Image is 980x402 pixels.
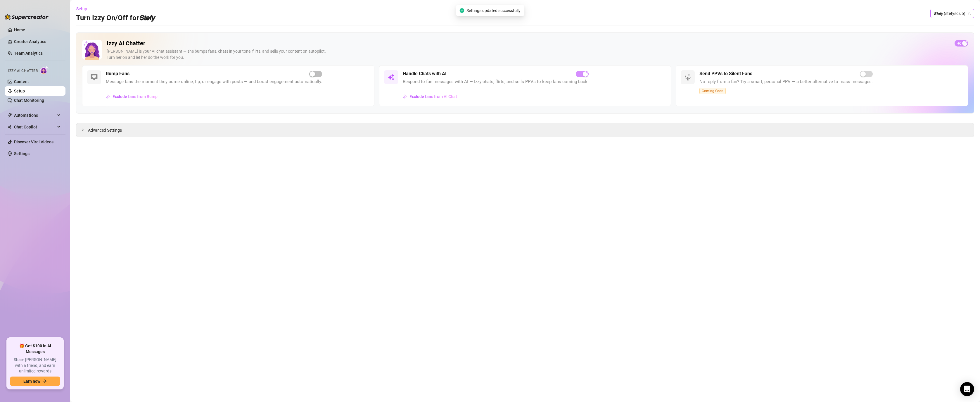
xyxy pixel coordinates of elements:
img: Izzy AI Chatter [82,40,102,60]
span: 𝙎𝙩𝙚𝙛𝙮 (stefysclub) [934,9,971,18]
button: Earn nowarrow-right [10,377,60,386]
a: Chat Monitoring [14,98,44,103]
button: Setup [76,4,92,13]
span: Settings updated successfully [466,7,521,14]
a: Settings [14,151,30,156]
span: Izzy AI Chatter [8,68,38,74]
a: Team Analytics [14,51,43,56]
span: loading [583,72,587,76]
img: svg%3e [684,74,691,81]
span: Advanced Settings [88,127,122,133]
span: Automations [14,111,56,120]
span: Exclude fans from AI Chat [409,94,457,99]
span: 🎁 Get $100 in AI Messages [10,343,60,355]
span: loading [963,41,967,45]
h2: Izzy AI Chatter [107,40,950,47]
span: Earn now [23,379,40,384]
span: Exclude fans from Bump [113,94,158,99]
h5: Handle Chats with AI [403,70,447,77]
a: Content [14,79,29,84]
span: Chat Copilot [14,122,56,132]
img: Chat Copilot [8,125,11,129]
div: [PERSON_NAME] is your AI chat assistant — she bumps fans, chats in your tone, flirts, and sells y... [107,48,950,61]
h3: Turn Izzy On/Off for 𝙎𝙩𝙚𝙛𝙮 [76,13,155,23]
button: Exclude fans from AI Chat [403,92,457,101]
img: svg%3e [106,95,110,99]
img: svg%3e [388,74,395,81]
span: Respond to fan messages with AI — Izzy chats, flirts, and sells PPVs to keep fans coming back. [403,78,589,85]
span: Setup [76,6,87,11]
span: Share [PERSON_NAME] with a friend, and earn unlimited rewards [10,357,60,374]
span: check-circle [459,8,464,13]
img: logo-BBDzfeDw.svg [5,14,49,20]
span: arrow-right [43,379,47,383]
a: Home [14,28,25,32]
span: Message fans the moment they come online, tip, or engage with posts — and boost engagement automa... [106,78,322,85]
img: svg%3e [91,74,98,81]
span: collapsed [81,128,84,132]
a: Setup [14,89,25,93]
h5: Send PPVs to Silent Fans [699,70,752,77]
a: Discover Viral Videos [14,140,53,144]
button: Exclude fans from Bump [106,92,158,101]
span: thunderbolt [8,113,12,118]
span: No reply from a fan? Try a smart, personal PPV — a better alternative to mass messages. [699,78,873,85]
a: Creator Analytics [14,37,61,46]
span: team [967,12,971,15]
div: Open Intercom Messenger [960,382,974,396]
div: collapsed [81,127,88,133]
img: svg%3e [403,95,407,99]
h5: Bump Fans [106,70,129,77]
img: AI Chatter [40,66,49,74]
span: Coming Soon [699,88,726,94]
